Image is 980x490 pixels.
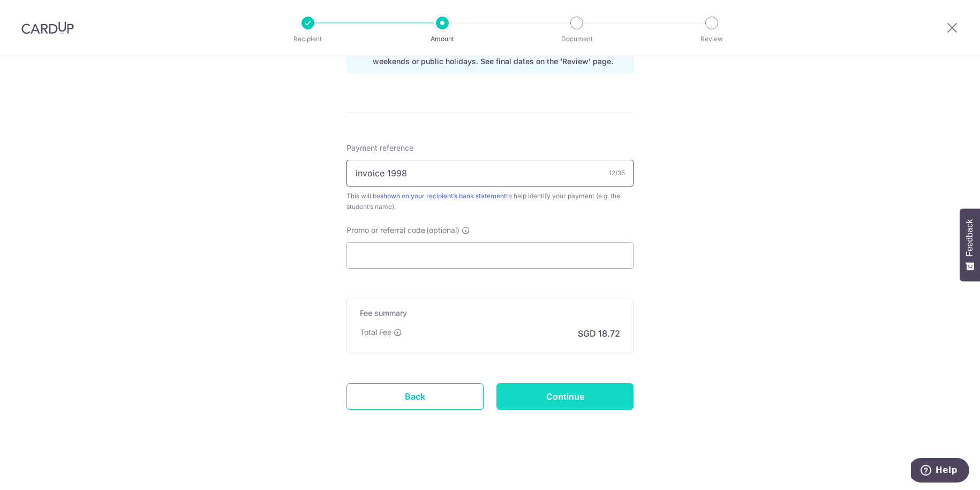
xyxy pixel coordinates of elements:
[346,383,484,410] a: Back
[346,191,634,212] div: This will be to help identify your payment (e.g. the student’s name).
[965,219,975,256] span: Feedback
[609,168,625,178] div: 12/35
[911,458,969,485] iframe: Opens a widget where you can find more information
[672,34,751,44] p: Review
[21,21,74,34] img: CardUp
[346,225,425,236] span: Promo or referral code
[537,34,616,44] p: Document
[360,308,620,318] h5: Fee summary
[380,192,506,200] a: shown on your recipient’s bank statement
[403,34,482,44] p: Amount
[346,143,413,153] span: Payment reference
[578,327,620,340] p: SGD 18.72
[373,45,624,67] p: Payment due and charge dates may be adjusted if it falls on weekends or public holidays. See fina...
[268,34,348,44] p: Recipient
[426,225,459,236] span: (optional)
[496,383,634,410] input: Continue
[360,327,391,338] p: Total Fee
[960,208,980,281] button: Feedback - Show survey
